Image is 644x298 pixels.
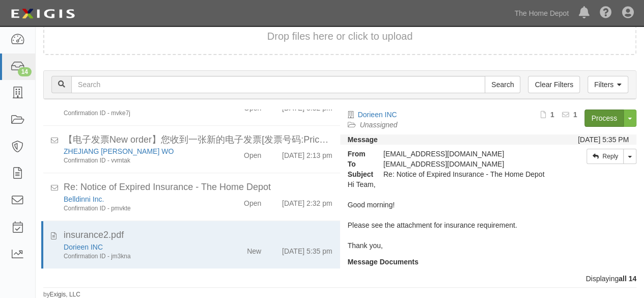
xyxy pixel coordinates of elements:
strong: To [340,159,376,169]
div: Please see the attachment for insurance requirement. [348,220,629,230]
div: 14 [18,67,32,76]
div: Displaying [36,274,644,284]
div: Hi Team, [348,179,629,189]
a: Filters [587,76,628,93]
div: Confirmation ID - mvke7j [64,109,214,118]
div: [EMAIL_ADDRESS][DOMAIN_NAME] [376,149,555,159]
img: logo-5460c22ac91f19d4615b14bd174203de0afe785f0fc80cf4dbbc73dc1793850b.png [8,5,78,23]
div: Re: Notice of Expired Insurance - The Home Depot [376,169,555,179]
div: Open [244,194,261,208]
div: Dorieen INC [64,242,214,252]
a: Unassigned [360,121,398,129]
div: insurance2.pdf [64,229,332,242]
button: Drop files here or click to upload [267,29,413,44]
input: Search [71,76,485,93]
a: Dorieen INC [358,111,397,119]
div: [DATE] 2:13 pm [282,146,332,160]
a: The Home Depot [509,3,574,23]
div: Confirmation ID - pmvkte [64,204,214,213]
strong: Subject [340,169,376,179]
i: Help Center - Complianz [600,7,612,19]
strong: From [340,149,376,159]
div: party-7xje9f@sbainsurance.homedepot.com [376,159,555,169]
a: Dorieen INC [64,243,103,251]
input: Search [485,76,520,93]
a: Belldinni Inc. [64,195,104,203]
div: Good morning! [348,200,629,210]
a: Process [584,110,624,127]
div: Thank you, [348,240,629,251]
a: Reply [586,149,624,164]
div: Re: Notice of Expired Insurance - The Home Depot [64,181,332,194]
div: Confirmation ID - vvmtak [64,156,214,165]
b: all 14 [619,275,636,283]
a: ZHEJIANG [PERSON_NAME] WO [64,147,174,155]
a: Exigis, LLC [50,291,80,298]
div: New [247,242,261,256]
div: 【电子发票New order】您收到一张新的电子发票[发票号码:Price Items] [64,133,332,147]
b: 1 [550,111,554,119]
strong: Message [348,136,378,144]
div: [DATE] 2:32 pm [282,194,332,208]
b: 1 [573,111,577,119]
strong: Message Documents [348,258,418,266]
div: [DATE] 5:35 PM [578,134,629,145]
div: [DATE] 5:35 pm [282,242,332,256]
p: insurance2.pdf [348,267,629,277]
a: Clear Filters [528,76,579,93]
div: Open [244,146,261,160]
div: Confirmation ID - jm3kna [64,252,214,261]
